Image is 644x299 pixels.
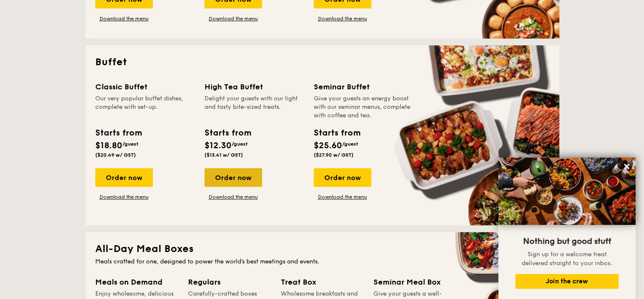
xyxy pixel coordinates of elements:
[95,168,153,187] div: Order now
[95,152,136,158] span: ($20.49 w/ GST)
[95,276,178,288] div: Meals on Demand
[205,94,304,120] div: Delight your guests with our light and tasty bite-sized treats.
[515,274,619,289] button: Join the crew
[205,81,304,93] div: High Tea Buffet
[314,141,342,151] span: $25.60
[95,55,549,69] h2: Buffet
[232,141,248,147] span: /guest
[314,94,413,120] div: Give your guests an energy boost with our seminar menus, complete with coffee and tea.
[523,236,611,246] span: Nothing but good stuff
[342,141,358,147] span: /guest
[95,194,153,200] a: Download the menu
[314,152,354,158] span: ($27.90 w/ GST)
[95,127,141,139] div: Starts from
[205,15,262,22] a: Download the menu
[373,276,456,288] div: Seminar Meal Box
[95,141,122,151] span: $18.80
[314,81,413,93] div: Seminar Buffet
[314,168,371,187] div: Order now
[205,194,262,200] a: Download the menu
[95,257,549,266] div: Meals crafted for one, designed to power the world's best meetings and events.
[205,168,262,187] div: Order now
[205,127,251,139] div: Starts from
[281,276,363,288] div: Treat Box
[205,141,232,151] span: $12.30
[188,276,271,288] div: Regulars
[95,242,549,256] h2: All-Day Meal Boxes
[205,152,243,158] span: ($13.41 w/ GST)
[314,15,371,22] a: Download the menu
[95,15,153,22] a: Download the menu
[95,81,194,93] div: Classic Buffet
[95,94,194,120] div: Our very popular buffet dishes, complete with set-up.
[620,160,633,173] button: Close
[522,251,612,267] span: Sign up for a welcome treat delivered straight to your inbox.
[314,127,360,139] div: Starts from
[122,141,138,147] span: /guest
[314,194,371,200] a: Download the menu
[498,158,636,225] img: DSC07876-Edit02-Large.jpeg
